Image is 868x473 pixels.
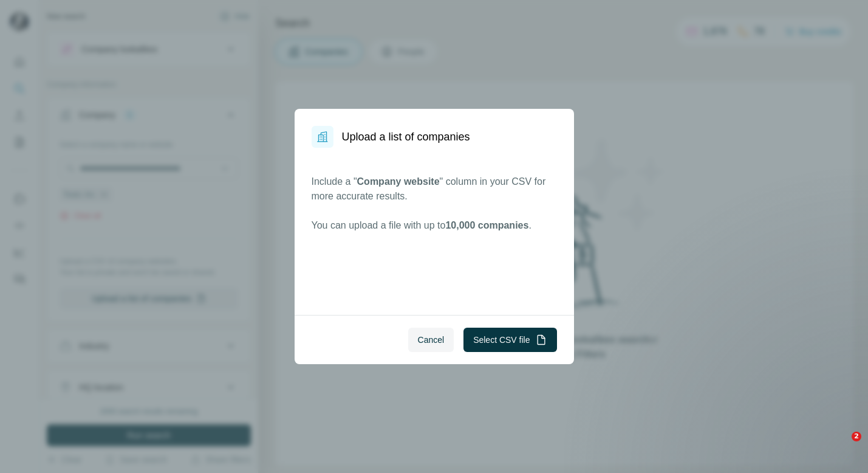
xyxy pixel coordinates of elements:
[357,176,440,187] span: Company website
[408,328,454,352] button: Cancel
[445,220,528,230] span: 10,000 companies
[463,328,556,352] button: Select CSV file
[342,128,470,145] h1: Upload a list of companies
[312,174,557,204] p: Include a " " column in your CSV for more accurate results.
[312,218,557,233] p: You can upload a file with up to .
[418,334,445,346] span: Cancel
[852,432,861,441] span: 2
[827,432,856,461] iframe: Intercom live chat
